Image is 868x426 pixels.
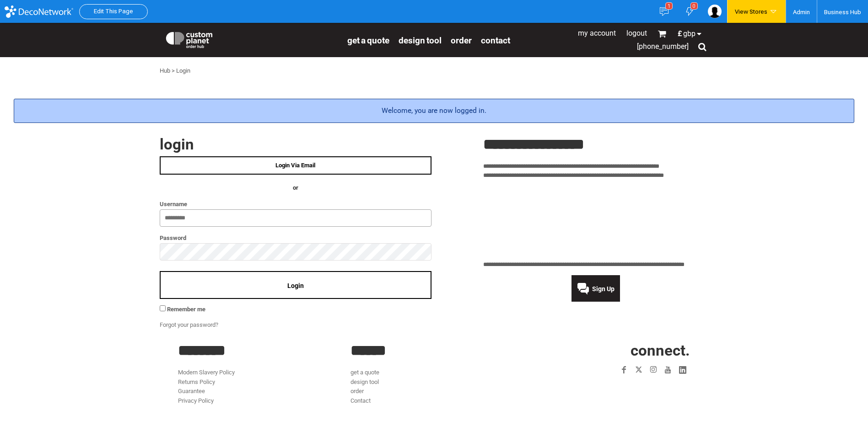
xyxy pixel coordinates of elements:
span: Login [287,282,304,289]
span: get a quote [347,35,389,46]
a: Custom Planet [160,25,343,53]
span: design tool [399,35,442,46]
span: Contact [481,35,510,46]
iframe: Customer reviews powered by Trustpilot [483,186,709,255]
div: 0 [690,2,698,10]
div: > [172,66,175,76]
span: GBP [683,30,695,37]
span: order [451,35,472,46]
span: £ [678,30,683,37]
a: Hub [160,67,170,74]
a: Forgot your password? [160,321,218,328]
input: Remember me [160,305,166,311]
h2: CONNECT. [523,343,690,358]
a: Guarantee [178,388,205,394]
a: order [451,35,472,45]
a: Edit This Page [94,8,133,15]
span: [PHONE_NUMBER] [637,42,689,51]
a: get a quote [347,35,389,45]
h4: OR [160,183,431,193]
a: Contact [481,35,510,45]
a: design tool [350,378,379,385]
iframe: Customer reviews powered by Trustpilot [564,383,690,394]
div: 1 [665,2,673,10]
span: Sign Up [592,285,615,293]
a: get a quote [350,369,379,376]
a: Logout [626,29,647,37]
label: Password [160,233,431,243]
h2: Login [160,137,431,152]
label: Username [160,199,431,209]
a: Modern Slavery Policy [178,369,235,376]
span: Login Via Email [275,162,315,169]
a: Contact [350,397,371,404]
a: order [350,388,364,394]
img: Custom Planet [164,30,214,48]
a: design tool [399,35,442,45]
span: Remember me [167,306,205,313]
a: My Account [578,29,616,37]
a: Privacy Policy [178,397,214,404]
a: Login Via Email [160,156,431,175]
div: Welcome, you are now logged in. [14,99,854,123]
div: Login [176,66,190,76]
a: Returns Policy [178,378,215,385]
